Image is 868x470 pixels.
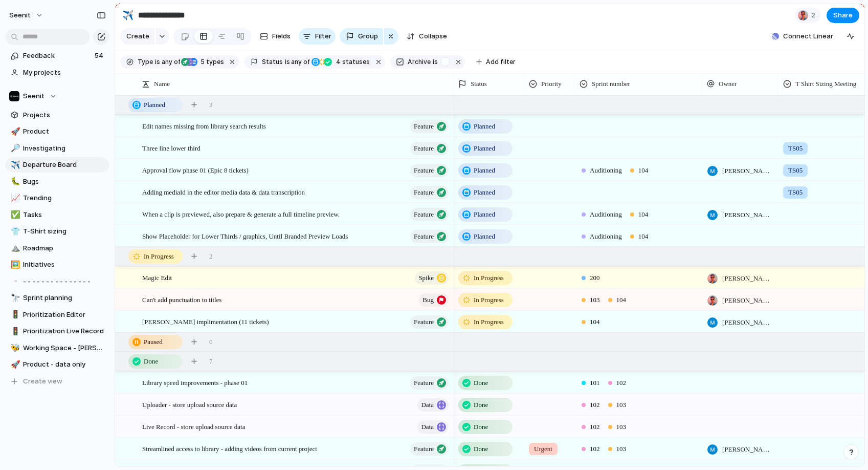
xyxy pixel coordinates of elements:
[5,274,109,289] a: ▫️- - - - - - - - - - - - - - -
[142,315,269,327] span: [PERSON_NAME] implimentation (11 tickets)
[414,207,434,222] span: Feature
[11,142,18,154] div: 🔎
[5,89,109,104] button: Seenit
[421,420,434,434] span: Data
[144,356,158,367] span: Done
[197,58,206,66] span: 5
[470,55,522,69] button: Add filter
[768,29,837,44] button: Connect Linear
[142,164,249,176] span: Approval flow phase 01 (Epic 8 tickets)
[474,295,504,305] span: In Progress
[142,142,201,154] span: Three line lower third
[410,186,449,199] button: Feature
[144,337,163,347] span: Paused
[5,48,109,63] a: Feedback54
[23,177,106,187] span: Bugs
[5,324,109,339] a: 🚦Prioritization Live Record
[5,157,109,173] a: ✈️Departure Board
[414,229,434,244] span: Feature
[722,295,774,306] span: [PERSON_NAME]
[811,10,818,20] span: 2
[23,310,106,320] span: Prioritization Editor
[181,56,226,68] button: 5 types
[408,57,431,67] span: Archive
[433,57,438,67] span: is
[358,31,378,41] span: Group
[471,79,487,89] span: Status
[23,193,106,203] span: Trending
[9,310,19,320] button: 🚦
[486,57,516,67] span: Add filter
[414,376,434,390] span: Feature
[590,231,622,242] span: Auditioning
[142,271,172,283] span: Magic Edit
[638,165,649,176] span: 104
[95,51,105,61] span: 54
[795,79,856,89] span: T Shirt Sizing Meeting
[410,315,449,329] button: Feature
[422,293,434,307] span: Bug
[9,359,19,370] button: 🚀
[144,100,165,110] span: Planned
[333,57,370,67] span: statuses
[11,259,18,271] div: 🖼️
[23,276,106,287] span: - - - - - - - - - - - - - - -
[474,422,488,432] span: Done
[9,276,19,287] button: ▫️
[142,230,348,242] span: Show Placeholder for Lower Thirds / graphics, Until Branded Preview Loads
[142,398,237,410] span: Uploader - store upload source data
[11,309,18,321] div: 🚦
[283,56,312,68] button: isany of
[410,230,449,243] button: Feature
[5,257,109,272] a: 🖼️Initiatives
[5,241,109,256] a: ⛰️Roadmap
[417,420,449,434] button: Data
[5,141,109,156] a: 🔎Investigating
[419,31,447,41] span: Collapse
[414,163,434,178] span: Feature
[590,422,600,432] span: 102
[590,209,622,220] span: Auditioning
[5,7,49,24] button: Seenit
[11,275,18,287] div: ▫️
[788,143,803,154] span: TS05
[11,209,18,221] div: ✅
[5,124,109,139] a: 🚀Product
[120,28,154,45] button: Create
[827,8,859,23] button: Share
[474,121,495,132] span: Planned
[153,56,182,68] button: isany of
[209,356,213,367] span: 7
[9,326,19,336] button: 🚦
[788,187,803,198] span: TS05
[142,376,248,388] span: Library speed improvements - phase 01
[310,56,372,68] button: 4 statuses
[23,160,106,170] span: Departure Board
[142,120,266,132] span: Edit names missing from library search results
[5,174,109,189] a: 🐛Bugs
[414,119,434,134] span: Feature
[418,271,434,285] span: Spike
[23,110,106,120] span: Projects
[415,271,449,285] button: Spike
[616,444,627,454] span: 103
[431,56,440,68] button: is
[23,326,106,336] span: Prioritization Live Record
[333,58,342,66] span: 4
[11,176,18,187] div: 🐛
[638,209,649,220] span: 104
[9,243,19,253] button: ⛰️
[590,444,600,454] span: 102
[5,190,109,206] a: 📈Trending
[315,31,331,41] span: Filter
[9,226,19,237] button: 👕
[256,28,295,45] button: Fields
[122,8,133,22] div: ✈️
[410,120,449,133] button: Feature
[590,273,600,283] span: 200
